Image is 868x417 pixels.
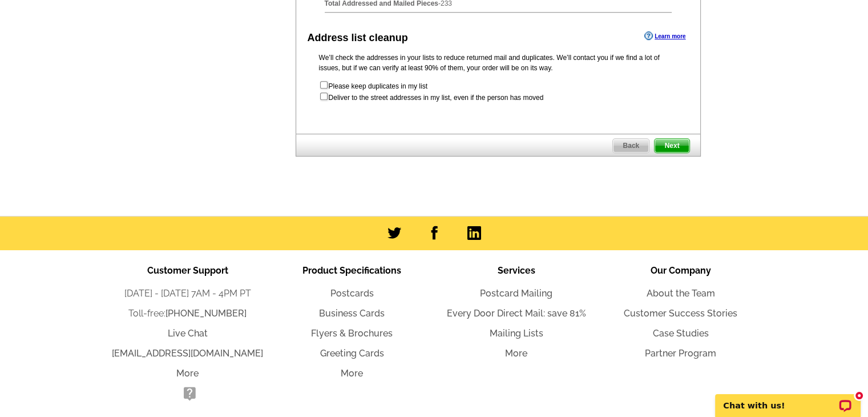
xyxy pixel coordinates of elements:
a: More [176,368,199,379]
a: Postcard Mailing [480,288,552,299]
a: More [341,368,363,379]
span: Back [613,139,649,153]
a: Greeting Cards [320,348,384,359]
a: Every Door Direct Mail: save 81% [447,308,586,319]
li: Toll-free: [106,307,270,320]
a: About the Team [647,288,715,299]
a: Case Studies [653,328,709,339]
p: We’ll check the addresses in your lists to reduce returned mail and duplicates. We’ll contact you... [319,53,677,73]
a: [EMAIL_ADDRESS][DOMAIN_NAME] [112,348,263,359]
li: [DATE] - [DATE] 7AM - 4PM PT [106,287,270,300]
a: Learn more [644,31,685,41]
a: Mailing Lists [490,328,543,339]
span: Our Company [651,265,711,276]
span: Customer Support [147,265,228,276]
span: Product Specifications [302,265,401,276]
a: Business Cards [319,308,385,319]
a: Back [612,138,649,153]
div: Address list cleanup [308,30,408,46]
a: Partner Program [645,348,716,359]
a: Live Chat [168,328,208,339]
span: Services [498,265,535,276]
a: Postcards [330,288,374,299]
iframe: LiveChat chat widget [708,381,868,417]
a: Customer Success Stories [624,308,737,319]
form: Please keep duplicates in my list Deliver to the street addresses in my list, even if the person ... [319,80,677,103]
a: Flyers & Brochures [311,328,393,339]
span: Next [655,139,689,153]
a: More [505,348,527,359]
a: [PHONE_NUMBER] [165,308,247,319]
